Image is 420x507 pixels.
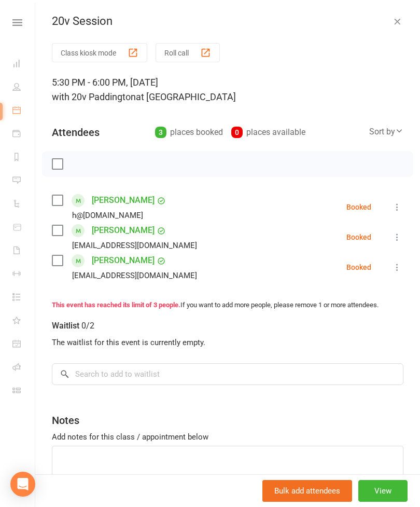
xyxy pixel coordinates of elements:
[92,222,155,239] a: [PERSON_NAME]
[52,413,79,428] div: Notes
[81,319,94,333] div: 0/2
[155,127,166,138] div: 3
[10,472,35,497] div: Open Intercom Messenger
[72,269,197,282] div: [EMAIL_ADDRESS][DOMAIN_NAME]
[52,336,403,349] div: The waitlist for this event is currently empty.
[52,363,403,385] input: Search to add to waitlist
[35,15,420,28] div: 20v Session
[231,127,243,138] div: 0
[52,75,403,104] div: 5:30 PM - 6:00 PM, [DATE]
[346,264,371,271] div: Booked
[346,203,371,211] div: Booked
[369,125,403,139] div: Sort by
[52,91,136,102] span: with 20v Paddington
[72,239,197,252] div: [EMAIL_ADDRESS][DOMAIN_NAME]
[72,209,143,222] div: h@[DOMAIN_NAME]
[52,43,147,62] button: Class kiosk mode
[52,125,100,140] div: Attendees
[262,480,352,502] button: Bulk add attendees
[52,300,403,311] div: If you want to add more people, please remove 1 or more attendees.
[92,192,155,209] a: [PERSON_NAME]
[136,91,236,102] span: at [GEOGRAPHIC_DATA]
[358,480,408,502] button: View
[231,125,305,140] div: places available
[52,319,94,333] div: Waitlist
[156,43,220,62] button: Roll call
[92,252,155,269] a: [PERSON_NAME]
[52,301,180,309] strong: This event has reached its limit of 3 people.
[155,125,223,140] div: places booked
[52,431,403,443] div: Add notes for this class / appointment below
[346,234,371,241] div: Booked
